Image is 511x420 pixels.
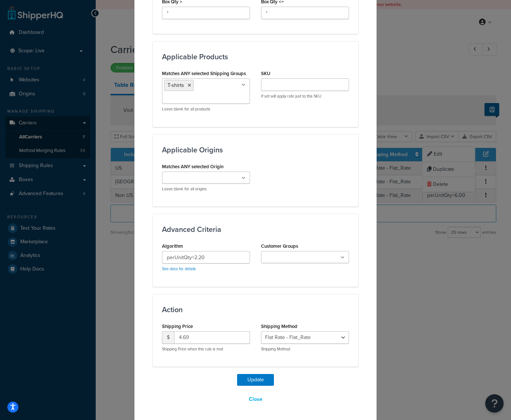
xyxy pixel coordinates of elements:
[162,225,349,233] h3: Advanced Criteria
[162,53,349,61] h3: Applicable Products
[162,346,250,352] p: Shipping Price when this rule is met
[244,393,267,406] button: Close
[162,146,349,154] h3: Applicable Origins
[168,81,184,89] span: T-shirts
[261,71,270,76] label: SKU
[162,164,223,169] label: Matches ANY selected Origin
[162,266,196,272] a: See docs for details
[162,324,193,329] label: Shipping Price
[162,243,183,249] label: Algorithm
[261,324,297,329] label: Shipping Method
[162,71,246,76] label: Matches ANY selected Shipping Groups
[162,106,250,112] p: Leave blank for all products
[261,243,298,249] label: Customer Groups
[162,186,250,192] p: Leave blank for all origins
[261,93,349,99] p: If set will apply rate just to this SKU
[162,306,349,314] h3: Action
[162,331,174,344] span: $
[237,374,274,386] button: Update
[261,346,349,352] p: Shipping Method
